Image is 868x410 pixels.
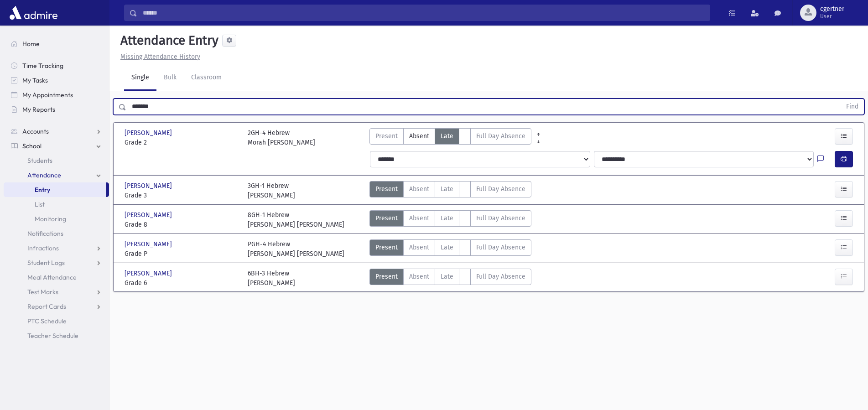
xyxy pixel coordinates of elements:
[476,243,525,252] span: Full Day Absence
[117,53,200,61] a: Missing Attendance History
[35,186,50,194] span: Entry
[409,243,429,252] span: Absent
[137,5,710,21] input: Search
[35,200,45,208] span: List
[4,226,109,241] a: Notifications
[248,239,344,259] div: PGH-4 Hebrew [PERSON_NAME] [PERSON_NAME]
[22,76,48,84] span: My Tasks
[22,91,73,99] span: My Appointments
[4,58,109,73] a: Time Tracking
[4,153,109,168] a: Students
[27,332,78,340] span: Teacher Schedule
[441,243,453,252] span: Late
[369,239,531,259] div: AttTypes
[476,213,525,223] span: Full Day Absence
[120,53,200,61] u: Missing Attendance History
[4,36,109,51] a: Home
[841,99,864,114] button: Find
[27,302,66,311] span: Report Cards
[4,212,109,226] a: Monitoring
[4,168,109,182] a: Attendance
[35,215,66,223] span: Monitoring
[125,128,174,138] span: [PERSON_NAME]
[4,241,109,255] a: Infractions
[4,124,109,139] a: Accounts
[156,65,184,91] a: Bulk
[4,102,109,117] a: My Reports
[476,131,525,141] span: Full Day Absence
[476,184,525,194] span: Full Day Absence
[4,255,109,270] a: Student Logs
[375,243,398,252] span: Present
[125,220,239,229] span: Grade 8
[27,288,58,296] span: Test Marks
[4,270,109,285] a: Meal Attendance
[27,317,67,325] span: PTC Schedule
[369,210,531,229] div: AttTypes
[476,272,525,281] span: Full Day Absence
[375,213,398,223] span: Present
[27,273,77,281] span: Meal Attendance
[369,181,531,200] div: AttTypes
[125,138,239,147] span: Grade 2
[248,181,295,200] div: 3GH-1 Hebrew [PERSON_NAME]
[125,181,174,191] span: [PERSON_NAME]
[4,73,109,88] a: My Tasks
[27,244,59,252] span: Infractions
[125,249,239,259] span: Grade P
[441,213,453,223] span: Late
[117,33,218,48] h5: Attendance Entry
[4,328,109,343] a: Teacher Schedule
[375,131,398,141] span: Present
[409,184,429,194] span: Absent
[22,62,63,70] span: Time Tracking
[375,184,398,194] span: Present
[27,229,63,238] span: Notifications
[22,105,55,114] span: My Reports
[125,210,174,220] span: [PERSON_NAME]
[27,259,65,267] span: Student Logs
[4,299,109,314] a: Report Cards
[820,5,844,13] span: cgertner
[409,272,429,281] span: Absent
[184,65,229,91] a: Classroom
[4,88,109,102] a: My Appointments
[369,128,531,147] div: AttTypes
[22,40,40,48] span: Home
[409,213,429,223] span: Absent
[7,4,60,22] img: AdmirePro
[125,191,239,200] span: Grade 3
[4,285,109,299] a: Test Marks
[820,13,844,20] span: User
[441,184,453,194] span: Late
[27,171,61,179] span: Attendance
[4,314,109,328] a: PTC Schedule
[125,239,174,249] span: [PERSON_NAME]
[441,131,453,141] span: Late
[4,182,106,197] a: Entry
[125,278,239,288] span: Grade 6
[124,65,156,91] a: Single
[441,272,453,281] span: Late
[4,139,109,153] a: School
[248,269,295,288] div: 6BH-3 Hebrew [PERSON_NAME]
[409,131,429,141] span: Absent
[369,269,531,288] div: AttTypes
[27,156,52,165] span: Students
[4,197,109,212] a: List
[22,127,49,135] span: Accounts
[22,142,42,150] span: School
[375,272,398,281] span: Present
[248,128,315,147] div: 2GH-4 Hebrew Morah [PERSON_NAME]
[248,210,344,229] div: 8GH-1 Hebrew [PERSON_NAME] [PERSON_NAME]
[125,269,174,278] span: [PERSON_NAME]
